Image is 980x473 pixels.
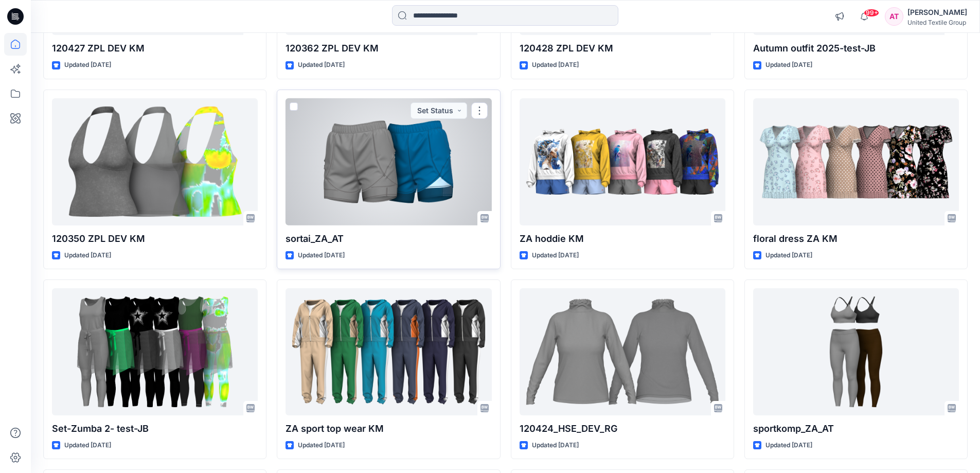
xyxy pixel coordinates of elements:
[765,440,812,451] p: Updated [DATE]
[532,60,579,71] p: Updated [DATE]
[286,422,491,436] p: ZA sport top wear KM
[765,250,812,261] p: Updated [DATE]
[864,9,879,17] span: 99+
[520,288,725,415] a: 120424_HSE_DEV_RG
[64,60,111,71] p: Updated [DATE]
[907,19,967,26] div: United Textile Group
[520,41,725,56] p: 120428 ZPL DEV KM
[286,232,491,246] p: sortai_ZA_AT
[520,232,725,246] p: ZA hoddie KM
[298,60,345,71] p: Updated [DATE]
[298,250,345,261] p: Updated [DATE]
[885,7,903,26] div: AT
[52,41,258,56] p: 120427 ZPL DEV KM
[52,232,258,246] p: 120350 ZPL DEV KM
[286,41,491,56] p: 120362 ZPL DEV KM
[753,41,959,56] p: Autumn outfit 2025-test-JB
[520,98,725,225] a: ZA hoddie KM
[52,98,258,225] a: 120350 ZPL DEV KM
[532,250,579,261] p: Updated [DATE]
[286,98,491,225] a: sortai_ZA_AT
[753,232,959,246] p: floral dress ZA KM
[64,250,111,261] p: Updated [DATE]
[753,288,959,415] a: sportkomp_ZA_AT
[907,6,967,19] div: [PERSON_NAME]
[532,440,579,451] p: Updated [DATE]
[753,98,959,225] a: floral dress ZA KM
[753,422,959,436] p: sportkomp_ZA_AT
[64,440,111,451] p: Updated [DATE]
[298,440,345,451] p: Updated [DATE]
[52,422,258,436] p: Set-Zumba 2- test-JB
[520,422,725,436] p: 120424_HSE_DEV_RG
[286,288,491,415] a: ZA sport top wear KM
[765,60,812,71] p: Updated [DATE]
[52,288,258,415] a: Set-Zumba 2- test-JB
